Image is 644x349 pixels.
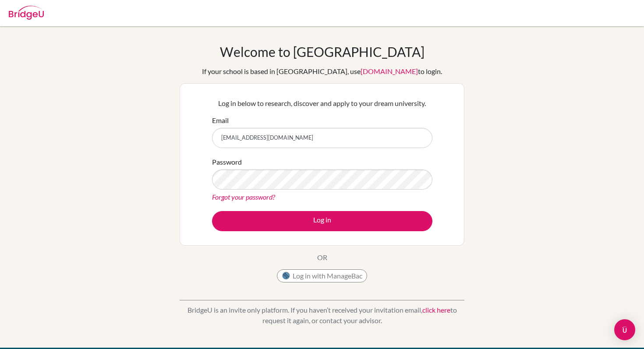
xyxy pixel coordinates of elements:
[614,319,635,340] div: Open Intercom Messenger
[277,269,367,282] button: Log in with ManageBac
[212,115,229,126] label: Email
[212,157,242,167] label: Password
[9,6,44,20] img: Bridge-U
[212,193,275,201] a: Forgot your password?
[317,252,327,263] p: OR
[422,306,450,314] a: click here
[361,67,418,75] a: [DOMAIN_NAME]
[180,305,464,326] p: BridgeU is an invite only platform. If you haven’t received your invitation email, to request it ...
[212,98,432,109] p: Log in below to research, discover and apply to your dream university.
[212,211,432,231] button: Log in
[202,66,442,77] div: If your school is based in [GEOGRAPHIC_DATA], use to login.
[220,44,425,60] h1: Welcome to [GEOGRAPHIC_DATA]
